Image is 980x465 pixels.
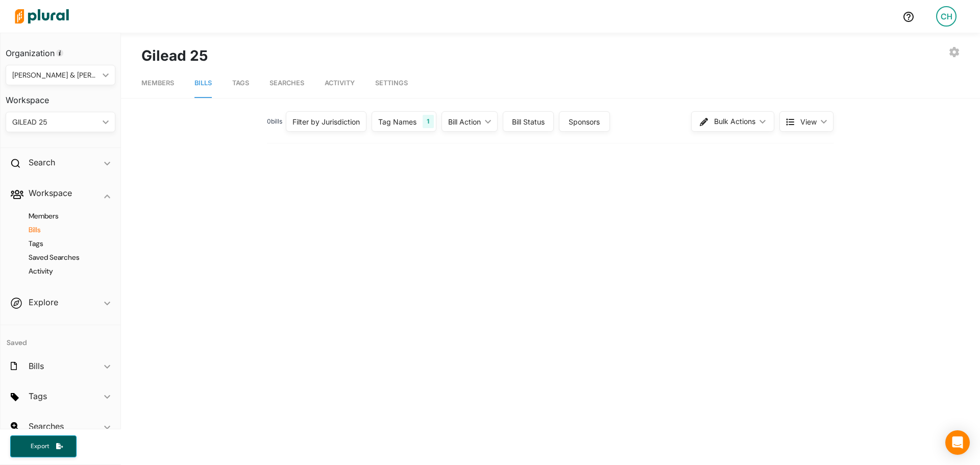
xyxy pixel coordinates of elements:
h3: Organization [6,38,115,61]
a: Searches [269,69,304,98]
a: Tags [232,69,249,98]
a: Bills [16,225,110,235]
a: Activity [325,69,355,98]
a: Saved Searches [16,253,110,262]
span: Bills [194,79,212,87]
div: Tag Names [378,116,416,127]
h2: Tags [29,390,47,402]
div: Bill Status [509,116,547,127]
div: 1 [423,115,433,128]
div: CH [936,6,957,27]
h2: Workspace [29,187,72,199]
a: CH [928,2,965,31]
span: Settings [375,79,408,87]
a: Members [141,69,174,98]
span: Searches [269,79,304,87]
a: Members [16,211,110,221]
a: Activity [16,266,110,276]
span: Members [141,79,174,87]
h1: Gilead 25 [141,45,208,66]
a: Bills [194,69,212,98]
span: View [800,116,817,127]
div: Sponsors [566,116,603,127]
span: Export [23,442,56,451]
div: Filter by Jurisdiction [292,116,360,127]
button: Export [10,435,77,457]
h2: Explore [29,297,58,308]
h2: Bills [29,360,44,372]
span: Activity [325,79,355,87]
button: Bulk Actions [691,111,774,132]
span: Tags [232,79,249,87]
div: GILEAD 25 [12,117,99,128]
h2: Searches [29,421,64,432]
h2: Search [29,157,55,168]
span: 0 bill s [267,117,282,125]
a: Tags [16,239,110,249]
div: Bill Action [448,116,481,127]
div: Tooltip anchor [55,48,64,58]
div: Open Intercom Messenger [945,430,970,455]
span: Bulk Actions [714,118,755,125]
h3: Workspace [6,85,115,108]
h4: Saved [1,325,120,350]
div: [PERSON_NAME] & [PERSON_NAME] [12,70,99,81]
a: Settings [375,69,408,98]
